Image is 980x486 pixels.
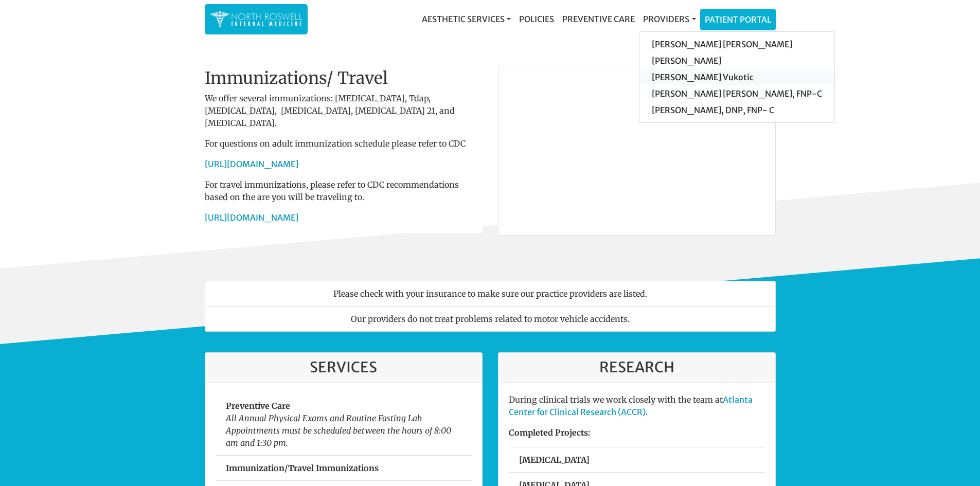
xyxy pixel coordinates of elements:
a: [URL][DOMAIN_NAME] [205,159,298,169]
strong: Immunization/Travel Immunizations [226,463,379,473]
a: [PERSON_NAME] [639,52,834,69]
a: Policies [515,9,558,29]
a: [PERSON_NAME], DNP, FNP- C [639,102,834,118]
a: Aesthetic Services [418,9,515,29]
strong: [MEDICAL_DATA] [519,455,590,465]
a: Preventive Care [558,9,639,29]
img: North Roswell Internal Medicine [210,9,302,29]
p: During clinical trials we work closely with the team at . [509,393,765,418]
a: Atlanta Center for Clinical Research (ACCR) [509,394,753,417]
a: [PERSON_NAME] [PERSON_NAME], FNP-C [639,85,834,102]
h2: Immunizations/ Travel [205,68,483,88]
h3: Services [216,359,472,376]
li: Our providers do not treat problems related to motor vehicle accidents. [205,306,776,332]
a: Patient Portal [701,9,775,30]
em: All Annual Physical Exams and Routine Fasting Lab Appointments must be scheduled between the hour... [226,413,451,448]
a: [PERSON_NAME] Vukotic [639,69,834,85]
p: For questions on adult immunization schedule please refer to CDC [205,137,483,150]
a: Providers [639,9,700,29]
p: For travel immunizations, please refer to CDC recommendations based on the are you will be travel... [205,178,483,203]
a: [URL][DOMAIN_NAME] [205,212,298,223]
strong: Preventive Care [226,401,290,411]
a: [PERSON_NAME] [PERSON_NAME] [639,36,834,52]
p: We offer several immunizations: [MEDICAL_DATA], Tdap, [MEDICAL_DATA], [MEDICAL_DATA], [MEDICAL_DA... [205,92,483,129]
strong: Completed Projects: [509,427,591,438]
h3: Research [509,359,765,376]
li: Please check with your insurance to make sure our practice providers are listed. [205,281,776,307]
